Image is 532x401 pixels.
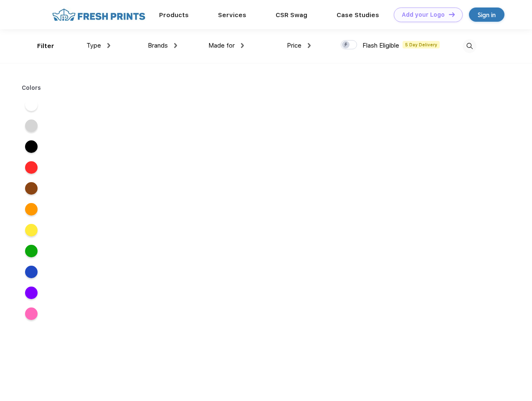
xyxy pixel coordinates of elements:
a: CSR Swag [276,11,307,19]
a: Sign in [469,8,504,22]
span: Flash Eligible [362,42,399,49]
img: dropdown.png [241,43,244,48]
div: Colors [15,84,48,92]
a: Services [218,11,246,19]
span: Price [287,42,301,49]
span: 5 Day Delivery [403,41,440,48]
div: Filter [37,41,54,51]
span: Brands [148,42,168,49]
span: Type [86,42,101,49]
img: fo%20logo%202.webp [50,8,148,22]
span: Made for [208,42,235,49]
div: Sign in [478,10,496,20]
div: Add your Logo [402,11,445,18]
a: Products [159,11,189,19]
img: dropdown.png [308,43,311,48]
img: dropdown.png [174,43,177,48]
img: desktop_search.svg [463,39,476,53]
img: DT [449,12,455,17]
img: dropdown.png [107,43,110,48]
